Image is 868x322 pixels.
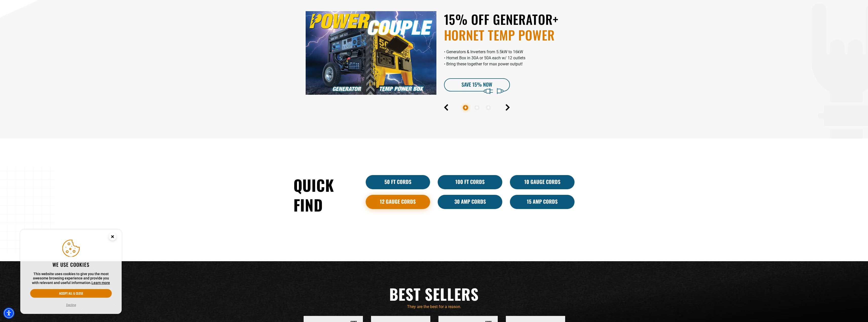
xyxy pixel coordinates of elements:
button: Next [506,104,510,111]
a: This website uses cookies to give you the most awesome browsing experience and provide you with r... [91,281,110,285]
a: 12 Gauge Cords [366,195,430,209]
p: • Generators & Inverters from 5.5kW to 16kW • Hornet Box in 30A or 50A each w/ 12 outlets • Bring... [444,49,575,67]
a: SAVE 15% Now [444,78,510,91]
button: Accept all & close [30,289,112,298]
h2: Best Sellers [293,284,575,304]
a: 15 Amp Cords [510,195,575,209]
button: Close this option [103,230,122,245]
a: 50 ft cords [366,175,430,189]
a: 10 Gauge Cords [510,175,575,189]
button: Previous [444,104,448,111]
button: Decline [65,302,78,308]
p: This website uses cookies to give you the most awesome browsing experience and provide you with r... [30,272,112,285]
div: Accessibility Menu [3,308,14,319]
a: 30 Amp Cords [438,195,502,209]
h2: 15% OFF GENERATOR+ [444,11,575,43]
p: They are the best for a reason. [293,304,575,310]
aside: Cookie Consent [20,230,122,314]
img: A promotional image featuring a generator and a temporary power box, labeled "Power Couple," with... [306,11,436,95]
a: 100 Ft Cords [438,175,502,189]
h2: We use cookies [30,261,112,268]
span: HORNET TEMP POWER [444,27,575,43]
h2: Quick Find [293,175,358,215]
